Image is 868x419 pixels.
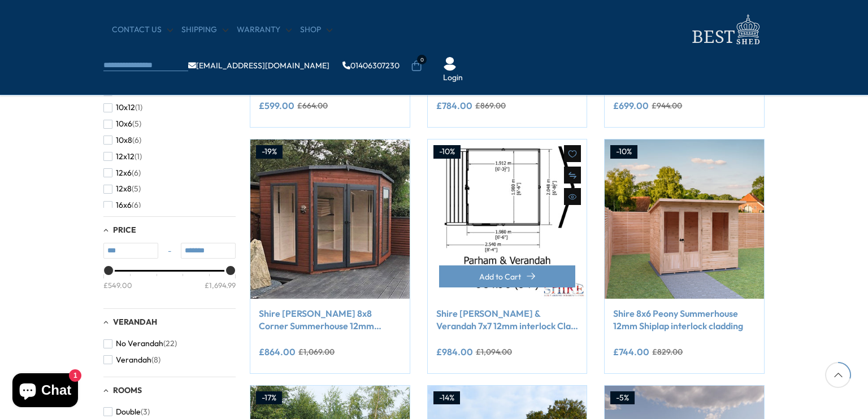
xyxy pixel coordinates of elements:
[436,101,472,110] ins: £784.00
[132,119,141,129] span: (5)
[436,307,579,333] a: Shire [PERSON_NAME] & Verandah 7x7 12mm interlock Clad wooden Summerhouse
[256,145,283,159] div: -19%
[256,391,282,405] div: -17%
[652,102,682,110] del: £944.00
[181,243,236,259] input: Max value
[610,145,637,159] div: -10%
[103,280,132,290] div: £549.00
[181,24,228,36] a: Shipping
[136,87,145,97] span: (4)
[112,24,173,36] a: CONTACT US
[113,225,136,235] span: Price
[652,348,683,356] del: £829.00
[113,385,142,395] span: Rooms
[298,348,335,356] del: £1,069.00
[250,139,410,299] img: Shire Barclay 8x8 Corner Summerhouse 12mm Interlock Cladding - Best Shed
[342,62,400,69] a: 01406307230
[158,246,181,257] span: -
[116,339,163,348] span: No Verandah
[443,57,457,71] img: User Icon
[141,407,150,417] span: (3)
[613,307,756,333] a: Shire 8x6 Peony Summerhouse 12mm Shiplap interlock cladding
[103,243,158,259] input: Min value
[103,181,141,197] button: 12x8
[132,184,141,194] span: (5)
[132,136,141,145] span: (6)
[685,11,765,48] img: logo
[151,355,160,365] span: (8)
[428,139,587,299] img: Shire Parham & Verandah 7x7 12mm interlock Clad wooden Summerhouse - Best Shed
[610,391,635,405] div: -5%
[116,407,141,417] span: Double
[103,116,141,132] button: 10x6
[259,101,294,110] ins: £599.00
[205,280,236,290] div: £1,694.99
[135,103,142,112] span: (1)
[116,152,134,162] span: 12x12
[103,352,160,368] button: Verandah
[116,355,151,365] span: Verandah
[103,165,141,181] button: 12x6
[443,72,463,84] a: Login
[103,99,142,116] button: 10x12
[116,200,132,210] span: 16x6
[300,24,332,36] a: Shop
[475,102,506,110] del: £869.00
[132,168,141,178] span: (6)
[116,119,132,129] span: 10x6
[116,87,136,97] span: 10x10
[613,347,649,356] ins: £744.00
[103,149,142,165] button: 12x12
[259,307,401,333] a: Shire [PERSON_NAME] 8x8 Corner Summerhouse 12mm Interlock Cladding
[103,335,177,352] button: No Verandah
[479,273,521,281] span: Add to Cart
[439,265,576,287] button: Add to Cart
[103,270,236,300] div: Price
[113,317,157,327] span: Verandah
[436,347,473,356] ins: £984.00
[163,339,177,348] span: (22)
[103,132,141,149] button: 10x8
[433,391,460,405] div: -14%
[476,348,512,356] del: £1,094.00
[237,24,292,36] a: Warranty
[259,347,296,356] ins: £864.00
[134,152,142,162] span: (1)
[188,62,329,69] a: [EMAIL_ADDRESS][DOMAIN_NAME]
[417,55,427,64] span: 0
[9,373,81,410] inbox-online-store-chat: Shopify online store chat
[613,101,649,110] ins: £699.00
[132,200,141,210] span: (6)
[103,197,141,213] button: 16x6
[411,60,422,72] a: 0
[433,145,461,159] div: -10%
[116,168,132,178] span: 12x6
[116,136,132,145] span: 10x8
[297,102,328,110] del: £664.00
[116,103,135,112] span: 10x12
[116,184,132,194] span: 12x8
